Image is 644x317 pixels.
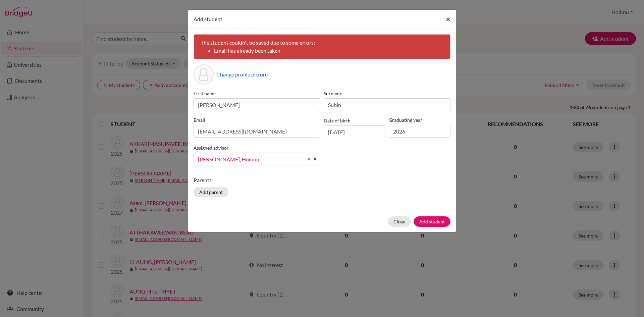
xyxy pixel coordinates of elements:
button: Add parent [194,187,228,197]
input: dd/mm/yyyy [324,125,385,138]
label: First name [194,90,320,97]
div: Profile picture [194,64,214,85]
li: Email has already been taken [214,47,443,55]
label: Assigned advisor [194,144,229,151]
span: Add student [194,16,222,22]
button: Close [440,10,456,29]
label: Date of birth [324,117,351,124]
div: The student couldn't be saved due to some errors: [194,34,450,59]
label: Surname [324,90,450,97]
span: × [446,14,450,24]
p: Parents [194,176,450,184]
label: Email [194,116,320,123]
label: Graduating year [389,116,450,123]
button: Add student [414,216,450,227]
button: Close [388,216,411,227]
span: [PERSON_NAME], Hoihnu [198,155,303,164]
